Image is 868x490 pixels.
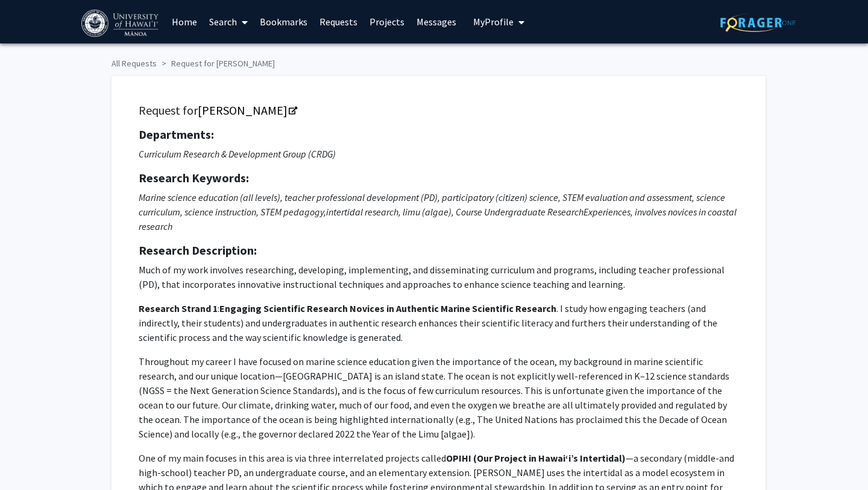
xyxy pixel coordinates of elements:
[81,10,161,37] img: University of Hawaiʻi at Mānoa Logo
[139,301,738,345] p: : . I study how engaging teachers (and indirectly, their students) and undergraduates in authenti...
[139,190,738,234] p: Marine science education (all levels), teacher professional development (PD), participatory (citi...
[473,16,514,28] span: My Profile
[254,1,313,43] a: Bookmarks
[446,452,626,464] strong: OPIHI (Our Project in Hawai‘i’s Intertidal)
[166,1,203,43] a: Home
[9,436,51,481] iframe: Chat
[219,302,556,314] strong: Engaging Scientific Research Novices in Authentic Marine Scientific Research
[139,170,249,185] strong: Research Keywords:
[139,148,336,160] i: Curriculum Research & Development Group (CRDG)
[112,58,157,69] a: All Requests
[157,57,275,70] li: Request for [PERSON_NAME]
[139,243,257,258] strong: Research Description:
[139,302,218,314] strong: Research Strand 1
[139,354,738,441] p: Throughout my career I have focused on marine science education given the importance of the ocean...
[112,52,756,70] ol: breadcrumb
[326,206,583,218] span: intertidal research, limu (algae), Course Undergraduate Research
[139,262,738,291] p: Much of my work involves researching, developing, implementing, and disseminating curriculum and ...
[313,1,363,43] a: Requests
[410,1,462,43] a: Messages
[139,127,214,142] strong: Departments:
[363,1,410,43] a: Projects
[139,103,738,118] h5: Request for
[720,13,796,32] img: ForagerOne Logo
[198,103,296,118] a: Opens in a new tab
[203,1,254,43] a: Search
